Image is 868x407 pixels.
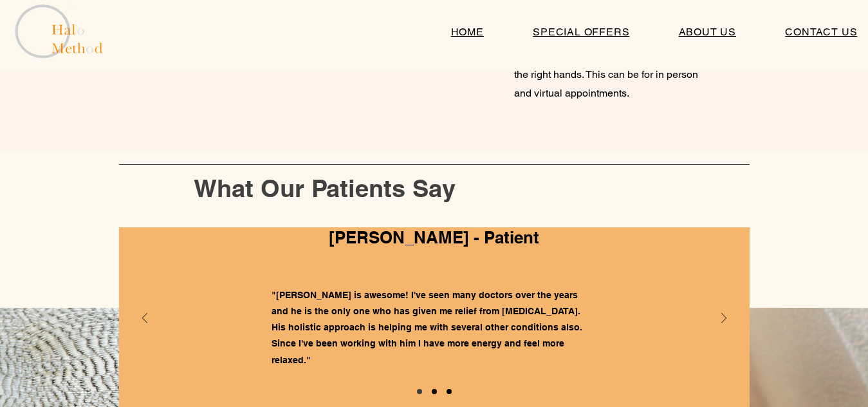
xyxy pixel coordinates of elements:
[451,26,484,38] span: HOME
[679,26,736,38] span: ABOUT US
[533,26,629,38] span: SPECIAL OFFERS
[785,26,857,38] span: CONTACT US
[721,313,726,325] button: Next
[412,389,456,394] nav: Slides
[194,173,456,203] span: What Our Patients Say
[272,290,582,365] span: "[PERSON_NAME] is awesome! I've seen many doctors over the years and he is the only one who has g...
[429,19,506,44] a: HOME
[417,389,422,394] a: Section3SlideShowItem1MediaImage1
[329,227,539,247] span: [PERSON_NAME] - Patient
[432,389,437,394] a: Section3SlideShowItem2MediaImage1
[447,389,452,394] a: Section3SlideShowItem3MediaImage1
[142,313,147,325] button: Previous
[511,19,652,44] a: SPECIAL OFFERS
[657,19,759,44] a: ABOUT US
